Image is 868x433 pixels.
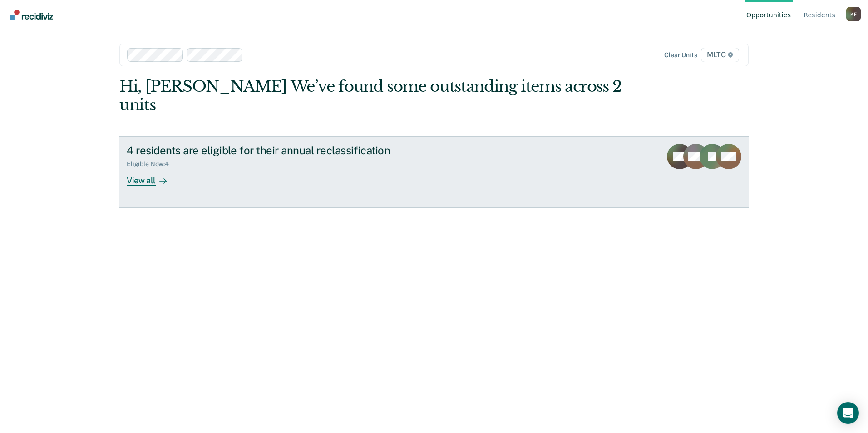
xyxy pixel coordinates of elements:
[119,77,623,114] div: Hi, [PERSON_NAME] We’ve found some outstanding items across 2 units
[846,7,861,21] div: K F
[837,402,859,424] div: Open Intercom Messenger
[701,48,739,62] span: MLTC
[119,136,749,208] a: 4 residents are eligible for their annual reclassificationEligible Now:4View all
[664,51,697,59] div: Clear units
[846,7,861,21] button: Profile dropdown button
[10,10,53,20] img: Recidiviz
[127,168,178,186] div: View all
[127,160,176,168] div: Eligible Now : 4
[127,144,445,157] div: 4 residents are eligible for their annual reclassification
